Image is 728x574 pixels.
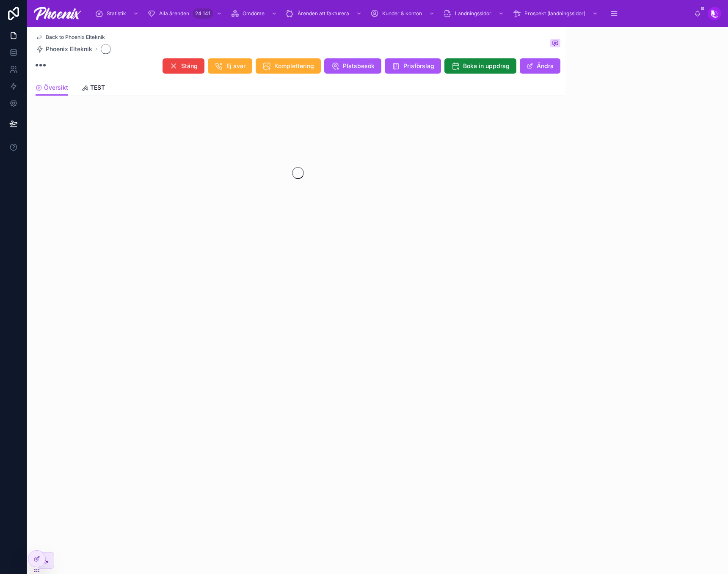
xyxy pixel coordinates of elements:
[145,6,226,21] a: Alla ärenden24 141
[385,58,441,74] button: Prisförslag
[243,10,265,17] span: Omdöme
[256,58,321,74] button: Komplettering
[82,80,105,97] a: TEST
[463,62,510,70] span: Boka in uppdrag
[36,34,105,41] a: Back to Phoenix Elteknik
[283,6,366,21] a: Ärenden att fakturera
[88,4,694,23] div: scrollable content
[524,10,585,17] span: Prospekt (landningssidor)
[46,34,105,41] span: Back to Phoenix Elteknik
[34,7,81,20] img: App logo
[228,6,281,21] a: Omdöme
[226,62,245,70] span: Ej svar
[193,8,213,19] div: 24 141
[36,80,68,96] a: Översikt
[107,10,126,17] span: Statistik
[92,6,143,21] a: Statistik
[324,58,381,74] button: Platsbesök
[441,6,508,21] a: Landningssidor
[208,58,252,74] button: Ej svar
[181,62,198,70] span: Stäng
[159,10,189,17] span: Alla ärenden
[44,83,68,92] span: Översikt
[90,83,105,92] span: TEST
[163,58,204,74] button: Stäng
[455,10,491,17] span: Landningssidor
[510,6,602,21] a: Prospekt (landningssidor)
[444,58,516,74] button: Boka in uppdrag
[274,62,314,70] span: Komplettering
[403,62,434,70] span: Prisförslag
[36,45,92,53] a: Phoenix Elteknik
[343,62,375,70] span: Platsbesök
[520,58,560,74] button: Ändra
[298,10,349,17] span: Ärenden att fakturera
[368,6,439,21] a: Kunder & konton
[46,45,92,53] span: Phoenix Elteknik
[382,10,422,17] span: Kunder & konton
